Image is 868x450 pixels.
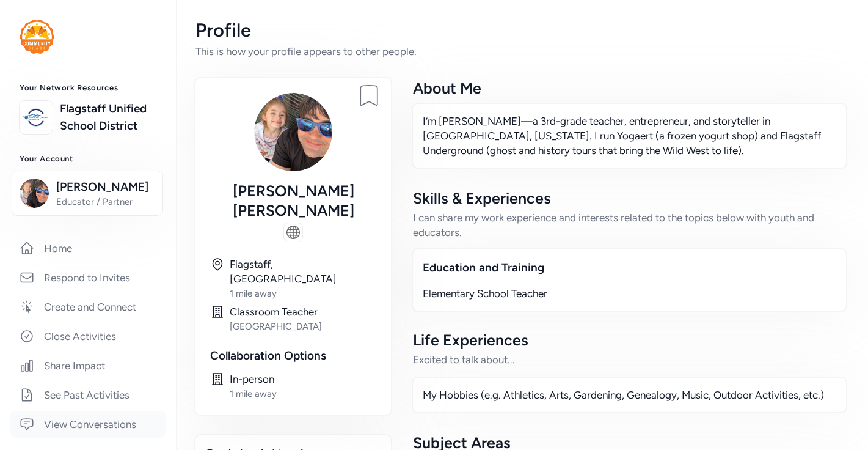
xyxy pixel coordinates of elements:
div: My Hobbies (e.g. Athletics, Arts, Gardening, Genealogy, Music, Outdoor Activities, etc.) [423,388,836,402]
div: Elementary School Teacher [423,286,836,301]
div: 1 mile away [230,287,376,300]
div: Skills & Experiences [413,188,846,208]
div: Profile [195,20,848,42]
h3: Your Network Resources [20,83,156,93]
div: Excited to talk about... [413,352,846,367]
div: Collaboration Options [210,347,376,364]
div: Flagstaff, [GEOGRAPHIC_DATA] [230,257,376,286]
div: [PERSON_NAME] [PERSON_NAME] [210,181,376,220]
a: Share Impact [10,352,166,379]
div: This is how your profile appears to other people. [195,44,848,59]
h3: Your Account [20,154,156,164]
div: I can share my work experience and interests related to the topics below with youth and educators. [413,210,846,240]
span: Educator / Partner [56,196,155,208]
a: Respond to Invites [10,264,166,291]
span: [PERSON_NAME] [56,179,155,196]
div: About Me [413,78,846,98]
div: Life Experiences [413,330,846,350]
div: Classroom Teacher [230,304,376,319]
a: Close Activities [10,323,166,350]
a: Create and Connect [10,293,166,320]
img: globe_icon_184941a031cde1.png [286,226,300,239]
div: In-person [230,372,376,386]
div: [GEOGRAPHIC_DATA] [230,320,376,333]
div: 1 mile away [230,388,376,400]
img: Avatar [254,93,332,171]
img: logo [23,104,49,131]
button: [PERSON_NAME]Educator / Partner [12,171,163,216]
a: View Conversations [10,411,166,438]
a: Flagstaff Unified School District [60,100,156,135]
a: Home [10,235,166,262]
img: logo [20,20,54,54]
div: Education and Training [423,259,836,276]
p: I’m [PERSON_NAME]—a 3rd-grade teacher, entrepreneur, and storyteller in [GEOGRAPHIC_DATA], [US_ST... [423,114,836,158]
a: See Past Activities [10,382,166,408]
